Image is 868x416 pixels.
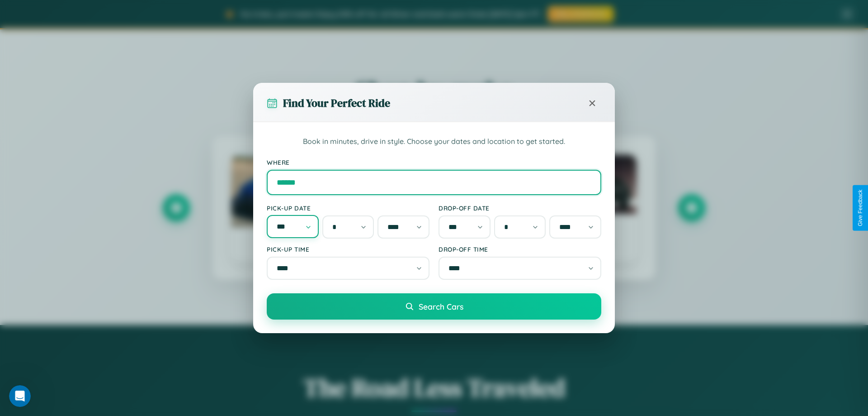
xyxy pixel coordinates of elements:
[267,245,429,253] label: Pick-up Time
[439,245,601,253] label: Drop-off Time
[419,301,463,311] span: Search Cars
[267,204,429,212] label: Pick-up Date
[267,158,601,166] label: Where
[439,204,601,212] label: Drop-off Date
[267,136,601,148] p: Book in minutes, drive in style. Choose your dates and location to get started.
[283,96,390,110] h3: Find Your Perfect Ride
[267,293,601,320] button: Search Cars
